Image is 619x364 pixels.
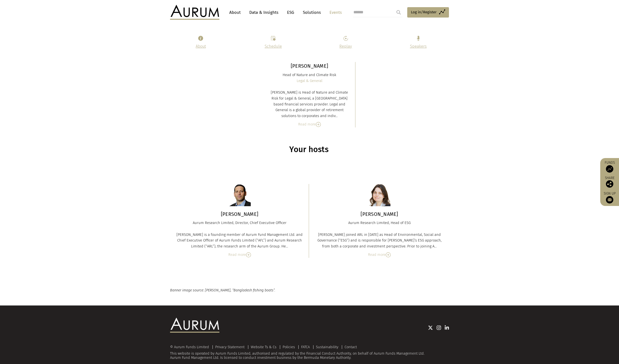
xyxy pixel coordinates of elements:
div: Aurum Research Limited, Head of ESG [315,220,444,258]
a: Policies [283,345,295,349]
img: Aurum Logo [170,318,219,333]
input: Submit [394,7,404,17]
div: Read more [175,252,304,258]
a: Speakers [410,44,427,49]
a: Events [327,8,342,17]
a: Data & Insights [247,8,281,17]
font: Legal & General [297,79,322,83]
h1: Your hosts [170,145,448,154]
a: ESG [285,8,297,17]
div: © Aurum Funds Limited [170,345,212,349]
img: Read More [316,122,321,127]
a: Solutions [300,8,323,17]
a: About [196,44,206,49]
div: [PERSON_NAME] is Head of Nature and Climate Risk for Legal & General, a [GEOGRAPHIC_DATA] based f... [269,90,350,119]
div: Read more [315,252,444,258]
a: About [227,8,243,17]
div: Read more [269,121,350,127]
img: Access Funds [606,165,613,173]
p: Banner image source: [PERSON_NAME], “ [170,287,449,293]
a: Sign up [603,191,617,203]
a: Sustainability [316,345,338,349]
div: Share [603,176,617,188]
div: Aurum Research Limited, Director, Chief Executive Officer [175,220,304,258]
img: Linkedin icon [445,325,449,330]
a: Privacy Statement [215,345,245,349]
img: Aurum [170,5,219,20]
img: Instagram icon [437,325,441,330]
a: Replay [339,44,352,49]
img: Read More [246,252,251,257]
div: This website is operated by Aurum Funds Limited, authorised and regulated by the Financial Conduc... [170,345,449,360]
h3: [PERSON_NAME] [269,63,350,69]
div: Head of Nature and Climate Risk [269,72,350,127]
img: Twitter icon [428,325,433,330]
h3: [PERSON_NAME] [175,211,304,217]
img: Share this post [606,180,613,188]
img: Read More [386,252,391,257]
a: Website Ts & Cs [251,345,276,349]
a: Schedule [265,44,282,49]
div: [PERSON_NAME] joined ARL in [DATE] as Head of Environmental, Social and Governance (“ESG”) and is... [315,232,444,249]
span: Bangladesh fishing boats”. [233,288,275,292]
a: Log in/Register [407,7,449,18]
span: Log in/Register [411,9,437,15]
a: Funds [603,161,617,173]
h3: [PERSON_NAME] [315,211,444,217]
a: Contact [345,345,357,349]
div: [PERSON_NAME] is a founding member of Aurum Fund Management Ltd. and Chief Executive Officer of A... [175,232,304,249]
a: FATCA [301,345,310,349]
img: Sign up to our newsletter [606,196,613,203]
